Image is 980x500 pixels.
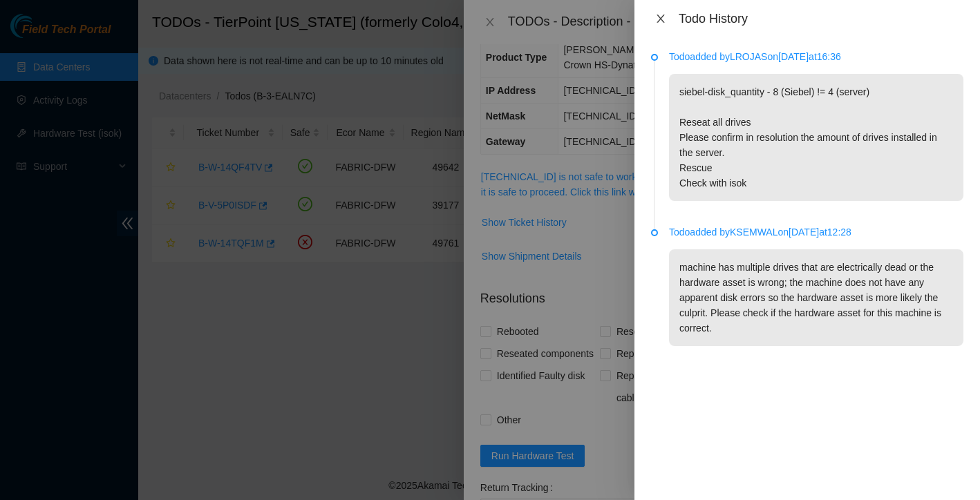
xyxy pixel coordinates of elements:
p: siebel-disk_quantity - 8 (Siebel) != 4 (server) Reseat all drives Please confirm in resolution th... [669,74,963,201]
div: Todo History [679,11,963,26]
span: close [655,13,666,24]
p: Todo added by KSEMWAL on [DATE] at 12:28 [669,224,963,240]
p: Todo added by LROJAS on [DATE] at 16:36 [669,49,963,64]
p: machine has multiple drives that are electrically dead or the hardware asset is wrong; the machin... [669,249,963,346]
button: Close [651,12,670,26]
